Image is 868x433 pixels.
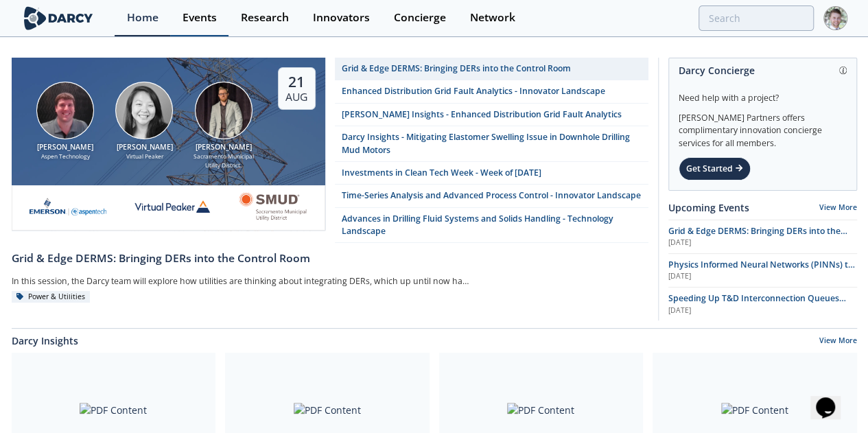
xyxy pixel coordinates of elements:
[183,12,217,23] div: Events
[679,104,847,150] div: [PERSON_NAME] Partners offers complimentary innovation concierge services for all members.
[668,271,857,282] div: [DATE]
[668,225,847,249] span: Grid & Edge DERMS: Bringing DERs into the Control Room
[239,192,307,221] img: Smud.org.png
[36,82,94,139] img: Jonathan Curtis
[823,6,847,30] img: Profile
[335,162,648,185] a: Investments in Clean Tech Week - Week of [DATE]
[12,333,78,348] a: Darcy Insights
[668,225,857,248] a: Grid & Edge DERMS: Bringing DERs into the Control Room [DATE]
[394,12,446,23] div: Concierge
[679,157,751,180] div: Get Started
[335,58,648,80] a: Grid & Edge DERMS: Bringing DERs into the Control Room
[30,192,106,221] img: cb84fb6c-3603-43a1-87e3-48fd23fb317a
[127,12,159,23] div: Home
[110,142,179,153] div: [PERSON_NAME]
[115,82,173,139] img: Brenda Chew
[313,12,370,23] div: Innovators
[110,152,179,161] div: Virtual Peaker
[335,80,648,103] a: Enhanced Distribution Grid Fault Analytics - Innovator Landscape
[31,142,100,153] div: [PERSON_NAME]
[21,6,96,30] img: logo-wide.svg
[195,82,253,139] img: Yevgeniy Postnov
[699,5,814,31] input: Advanced Search
[668,292,857,316] a: Speeding Up T&D Interconnection Queues with Enhanced Software Solutions [DATE]
[819,336,857,348] a: View More
[285,73,307,91] div: 21
[679,82,847,104] div: Need help with a project?
[12,58,325,243] a: Jonathan Curtis [PERSON_NAME] Aspen Technology Brenda Chew [PERSON_NAME] Virtual Peaker Yevgeniy ...
[342,62,571,75] div: Grid & Edge DERMS: Bringing DERs into the Control Room
[668,292,846,316] span: Speeding Up T&D Interconnection Queues with Enhanced Software Solutions
[285,91,307,104] div: Aug
[189,152,258,169] div: Sacramento Municipal Utility District.
[839,67,847,74] img: information.svg
[668,259,855,283] span: Physics Informed Neural Networks (PINNs) to Accelerate Subsurface Scenario Analysis
[668,200,749,215] a: Upcoming Events
[668,305,857,316] div: [DATE]
[335,208,648,244] a: Advances in Drilling Fluid Systems and Solids Handling - Technology Landscape
[241,12,289,23] div: Research
[679,58,847,82] div: Darcy Concierge
[335,185,648,207] a: Time-Series Analysis and Advanced Process Control - Innovator Landscape
[134,192,211,221] img: virtual-peaker.com.png
[335,126,648,162] a: Darcy Insights - Mitigating Elastomer Swelling Issue in Downhole Drilling Mud Motors
[668,259,857,282] a: Physics Informed Neural Networks (PINNs) to Accelerate Subsurface Scenario Analysis [DATE]
[31,152,100,161] div: Aspen Technology
[335,104,648,126] a: [PERSON_NAME] Insights - Enhanced Distribution Grid Fault Analytics
[819,202,857,212] a: View More
[12,243,648,266] a: Grid & Edge DERMS: Bringing DERs into the Control Room
[470,12,515,23] div: Network
[12,272,473,291] div: In this session, the Darcy team will explore how utilities are thinking about integrating DERs, w...
[189,142,258,153] div: [PERSON_NAME]
[12,250,648,267] div: Grid & Edge DERMS: Bringing DERs into the Control Room
[810,378,854,419] iframe: chat widget
[668,237,857,248] div: [DATE]
[12,291,91,303] div: Power & Utilities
